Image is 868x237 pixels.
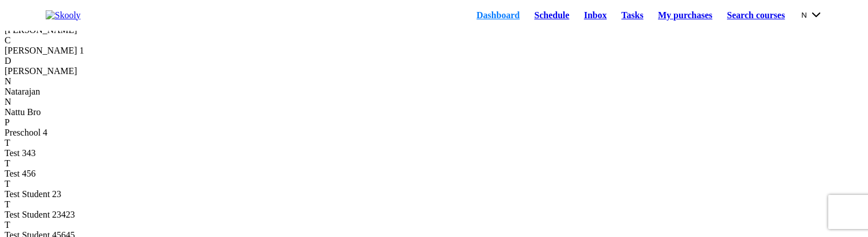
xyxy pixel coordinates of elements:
div: C [5,35,863,46]
div: Test Student 23423 [5,210,863,220]
img: Skooly [46,10,80,21]
a: Tasks [614,7,651,23]
div: T [5,199,863,210]
div: T [5,179,863,189]
div: [PERSON_NAME] [5,66,863,76]
div: Nattu Bro [5,107,863,117]
div: N [5,97,863,107]
a: Inbox [576,7,614,23]
a: Schedule [527,7,576,23]
div: N [5,76,863,87]
div: T [5,158,863,169]
button: Nchevron down outline [801,9,822,21]
div: Natarajan [5,87,863,97]
div: Test Student 23 [5,189,863,199]
div: Preschool 4 [5,128,863,138]
a: Search courses [720,7,792,23]
div: Test 343 [5,148,863,158]
div: P [5,117,863,128]
div: D [5,56,863,66]
div: [PERSON_NAME] 1 [5,46,863,56]
a: Dashboard [469,7,527,23]
div: T [5,138,863,148]
div: Test 456 [5,169,863,179]
a: My purchases [651,7,720,23]
div: T [5,220,863,230]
